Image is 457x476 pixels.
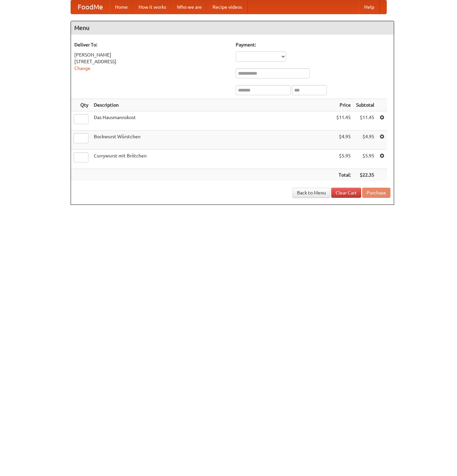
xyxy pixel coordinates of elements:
[331,188,361,198] a: Clear Cart
[334,150,353,169] td: $5.95
[110,0,133,14] a: Home
[334,131,353,150] td: $4.95
[334,111,353,131] td: $11.45
[91,131,334,150] td: Bockwurst Würstchen
[353,150,377,169] td: $5.95
[359,0,380,14] a: Help
[362,188,390,198] button: Purchase
[353,111,377,131] td: $11.45
[91,99,334,111] th: Description
[71,0,110,14] a: FoodMe
[334,99,353,111] th: Price
[71,21,394,35] h4: Menu
[74,58,229,65] div: [STREET_ADDRESS]
[133,0,172,14] a: How it works
[353,169,377,181] th: $22.35
[334,169,353,181] th: Total:
[91,150,334,169] td: Currywurst mit Brötchen
[353,131,377,150] td: $4.95
[71,99,91,111] th: Qty
[74,66,90,71] a: Change
[207,0,247,14] a: Recipe videos
[236,41,390,48] h5: Payment:
[353,99,377,111] th: Subtotal
[172,0,207,14] a: Who we are
[74,41,229,48] h5: Deliver To:
[74,51,229,58] div: [PERSON_NAME]
[293,188,330,198] a: Back to Menu
[91,111,334,131] td: Das Hausmannskost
